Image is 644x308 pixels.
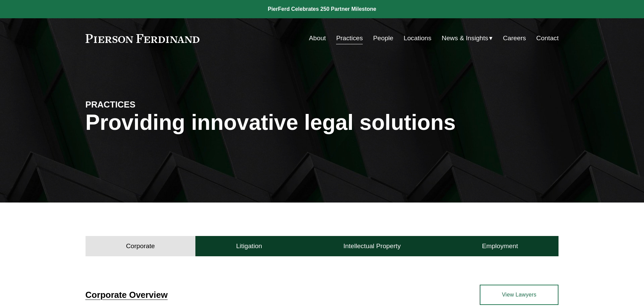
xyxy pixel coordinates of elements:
[336,32,363,45] a: Practices
[503,32,526,45] a: Careers
[480,285,558,305] a: View Lawyers
[86,110,559,135] h1: Providing innovative legal solutions
[482,242,518,250] h4: Employment
[343,242,401,250] h4: Intellectual Property
[373,32,393,45] a: People
[309,32,326,45] a: About
[86,290,168,300] a: Corporate Overview
[404,32,431,45] a: Locations
[236,242,262,250] h4: Litigation
[536,32,558,45] a: Contact
[126,242,155,250] h4: Corporate
[442,32,493,45] a: folder dropdown
[442,32,488,44] span: News & Insights
[86,99,204,110] h4: PRACTICES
